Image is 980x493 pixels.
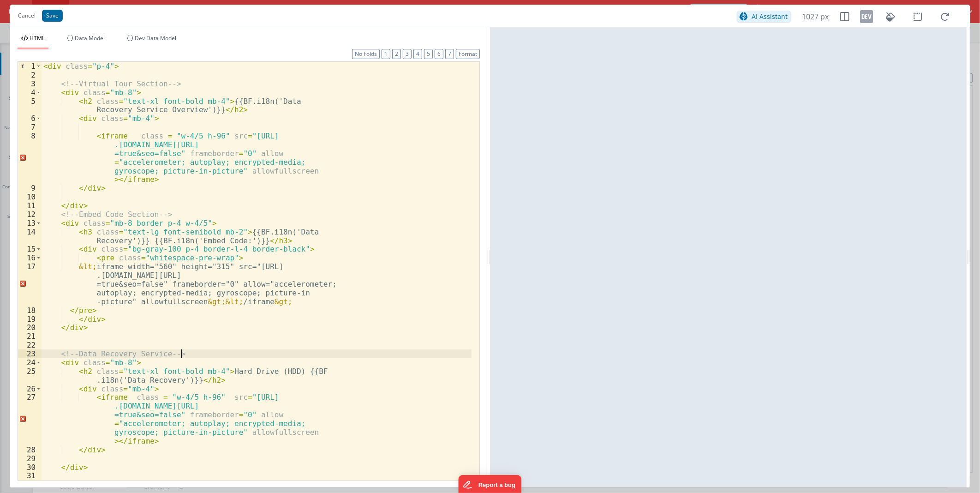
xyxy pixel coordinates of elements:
button: 2 [392,49,401,59]
div: 16 [18,253,42,262]
button: 7 [445,49,454,59]
div: 29 [18,454,42,463]
span: AI Assistant [752,12,788,21]
button: 1 [382,49,390,59]
span: 1027 px [802,11,829,22]
div: 2 [18,71,42,79]
div: 28 [18,445,42,454]
button: Format [456,49,480,59]
div: 3 [18,79,42,88]
div: 26 [18,385,42,393]
button: Save [42,10,63,22]
button: 6 [435,49,443,59]
div: 14 [18,228,42,245]
div: 6 [18,114,42,123]
div: 23 [18,349,42,358]
div: 25 [18,367,42,385]
div: 9 [18,184,42,192]
div: 32 [18,480,42,489]
div: 17 [18,262,42,306]
div: 5 [18,97,42,114]
div: 4 [18,88,42,97]
button: AI Assistant [737,11,791,23]
div: 19 [18,315,42,324]
div: 22 [18,341,42,349]
button: 4 [413,49,422,59]
div: 30 [18,463,42,472]
div: 18 [18,306,42,315]
div: 20 [18,323,42,332]
div: 7 [18,123,42,132]
button: 3 [403,49,412,59]
span: Data Model [75,34,105,42]
div: 11 [18,201,42,210]
button: 5 [424,49,433,59]
div: 12 [18,210,42,219]
div: 13 [18,219,42,228]
div: 10 [18,192,42,201]
div: 27 [18,393,42,445]
div: 31 [18,471,42,480]
button: Cancel [13,9,40,22]
div: 8 [18,132,42,184]
div: 1 [18,62,42,71]
span: HTML [30,34,45,42]
button: No Folds [352,49,380,59]
span: Dev Data Model [135,34,176,42]
div: 21 [18,332,42,341]
div: 24 [18,358,42,367]
div: 15 [18,245,42,253]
